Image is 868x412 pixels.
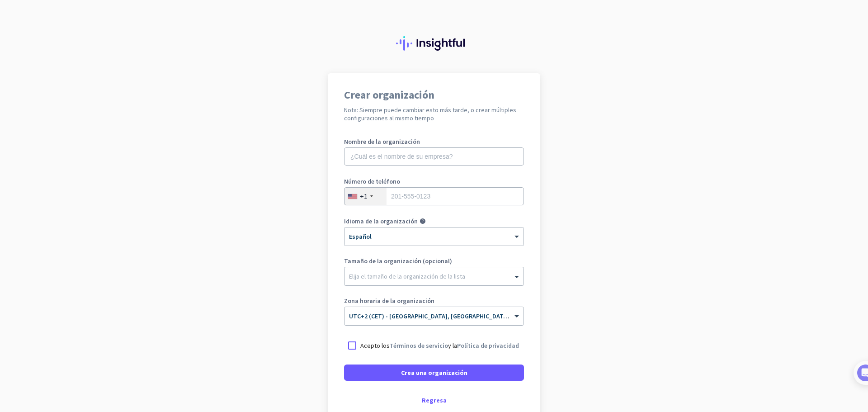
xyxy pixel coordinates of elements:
[420,218,426,224] i: help
[344,178,524,185] label: Número de teléfono
[344,298,524,304] label: Zona horaria de la organización
[344,138,524,145] label: Nombre de la organización
[360,192,368,201] div: +1
[344,187,524,205] input: 201-555-0123
[360,341,519,350] p: Acepto los y la
[344,147,524,166] input: ¿Cuál es el nombre de su empresa?
[390,341,448,350] a: Términos de servicio
[344,365,524,381] button: Crea una organización
[344,218,418,224] label: Idioma de la organización
[344,106,524,122] h2: Nota: Siempre puede cambiar esto más tarde, o crear múltiples configuraciones al mismo tiempo
[457,341,519,350] a: Política de privacidad
[396,36,472,51] img: Insightful
[344,90,524,100] h1: Crear organización
[344,397,524,403] div: Regresa
[401,368,467,377] span: Crea una organización
[344,258,524,264] label: Tamaño de la organización (opcional)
